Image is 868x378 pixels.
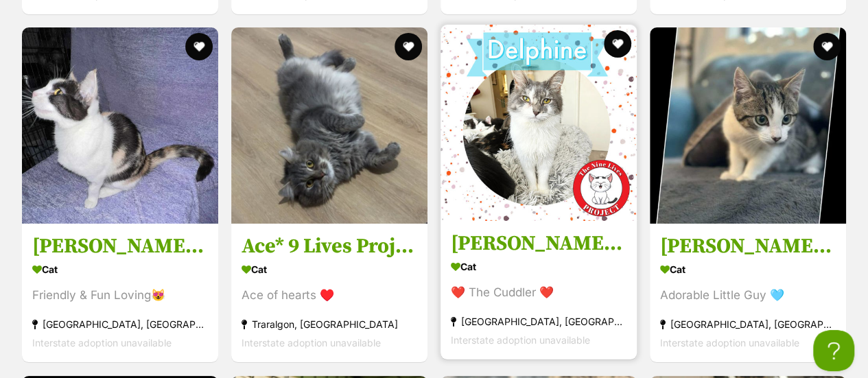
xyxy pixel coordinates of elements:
[650,27,846,224] img: Charlie* 9 Lives Project Rescue*
[22,27,218,224] img: Halle- Berry- * 9 Lives Project Rescue*
[242,234,417,260] h3: Ace* 9 Lives Project Rescue*
[660,338,799,349] span: Interstate adoption unavailable
[660,260,836,280] div: Cat
[242,316,417,334] div: Traralgon, [GEOGRAPHIC_DATA]
[451,231,626,257] h3: [PERSON_NAME] ❣️ *9 Lives Project Rescue*
[660,316,836,334] div: [GEOGRAPHIC_DATA], [GEOGRAPHIC_DATA]
[660,234,836,260] h3: [PERSON_NAME]* 9 Lives Project Rescue*
[32,287,208,305] div: Friendly & Fun Loving😻
[441,221,637,360] a: [PERSON_NAME] ❣️ *9 Lives Project Rescue* Cat ❤️ The Cuddler ❤️ [GEOGRAPHIC_DATA], [GEOGRAPHIC_DA...
[604,30,631,58] button: favourite
[231,224,427,363] a: Ace* 9 Lives Project Rescue* Cat Ace of hearts ♥️ Traralgon, [GEOGRAPHIC_DATA] Interstate adoptio...
[451,335,590,346] span: Interstate adoption unavailable
[813,330,854,371] iframe: Help Scout Beacon - Open
[242,260,417,280] div: Cat
[242,338,381,349] span: Interstate adoption unavailable
[451,257,626,277] div: Cat
[22,224,218,363] a: [PERSON_NAME]- * 9 Lives Project Rescue* Cat Friendly & Fun Loving😻 [GEOGRAPHIC_DATA], [GEOGRAPHI...
[451,313,626,331] div: [GEOGRAPHIC_DATA], [GEOGRAPHIC_DATA]
[813,33,841,60] button: favourite
[32,234,208,260] h3: [PERSON_NAME]- * 9 Lives Project Rescue*
[451,284,626,303] div: ❤️ The Cuddler ❤️
[242,287,417,305] div: Ace of hearts ♥️
[32,338,172,349] span: Interstate adoption unavailable
[32,260,208,280] div: Cat
[650,224,846,363] a: [PERSON_NAME]* 9 Lives Project Rescue* Cat Adorable Little Guy 🩵 [GEOGRAPHIC_DATA], [GEOGRAPHIC_D...
[32,316,208,334] div: [GEOGRAPHIC_DATA], [GEOGRAPHIC_DATA]
[441,25,637,221] img: Delphine ❣️ *9 Lives Project Rescue*
[660,287,836,305] div: Adorable Little Guy 🩵
[395,33,422,60] button: favourite
[231,27,427,224] img: Ace* 9 Lives Project Rescue*
[185,33,213,60] button: favourite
